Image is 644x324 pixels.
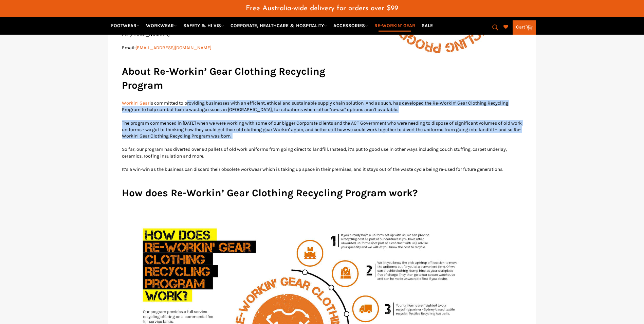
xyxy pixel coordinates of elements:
[228,20,330,32] a: CORPORATE, HEALTHCARE & HOSPITALITY
[246,5,398,12] span: Free Australia-wide delivery for orders over $99
[419,20,436,32] a: SALE
[181,20,227,32] a: SAFETY & HI VIS
[372,20,418,32] a: RE-WORKIN' GEAR
[513,20,536,35] a: Cart
[108,20,142,32] a: FOOTWEAR
[122,120,522,140] p: The program commenced in [DATE] when we were working with some of our bigger Corporate clients an...
[122,44,522,51] p: Email:
[122,65,522,93] h2: About Re-Workin’ Gear Clothing Recycling Program
[122,146,522,159] p: So far, our program has diverted over 60 pallets of old work uniforms from going direct to landfi...
[122,100,522,113] p: is committed to providing businesses with an efficient, ethical and sustainable supply chain solu...
[135,45,211,51] a: [EMAIL_ADDRESS][DOMAIN_NAME]
[143,20,180,32] a: WORKWEAR
[122,166,522,173] p: It’s a win-win as the business can discard their obsolete workwear which is taking up space in th...
[122,186,522,200] h2: How does Re-Workin’ Gear Clothing Recycling Program work?
[122,100,149,106] a: Workin’ Gear
[331,20,371,32] a: ACCESSORIES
